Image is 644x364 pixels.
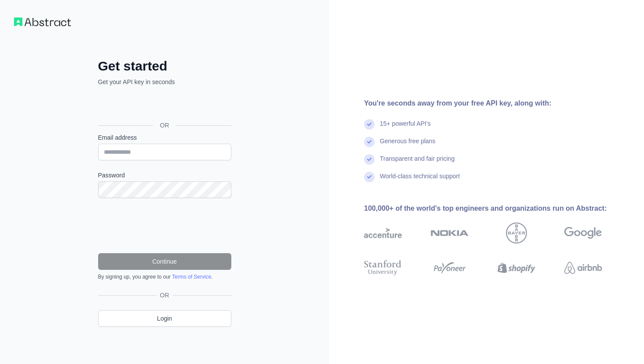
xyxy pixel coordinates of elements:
[98,78,231,86] p: Get your API key in seconds
[564,223,602,244] img: google
[380,119,431,137] div: 15+ powerful API's
[98,310,231,327] a: Login
[431,223,468,244] img: nokia
[364,119,375,130] img: check mark
[153,121,176,130] span: OR
[364,137,375,147] img: check mark
[98,273,231,280] div: By signing up, you agree to our .
[98,58,231,74] h2: Get started
[380,154,455,172] div: Transparent and fair pricing
[364,258,402,277] img: stanford university
[98,133,231,142] label: Email address
[364,154,375,165] img: check mark
[506,223,527,244] img: bayer
[431,258,468,277] img: payoneer
[364,223,402,244] img: accenture
[98,209,231,243] iframe: reCAPTCHA
[364,98,630,109] div: You're seconds away from your free API key, along with:
[94,96,234,115] iframe: Knop Inloggen met Google
[380,172,460,189] div: World-class technical support
[498,258,535,277] img: shopify
[364,203,630,214] div: 100,000+ of the world's top engineers and organizations run on Abstract:
[380,137,435,154] div: Generous free plans
[172,274,211,280] a: Terms of Service
[564,258,602,277] img: airbnb
[364,172,375,182] img: check mark
[14,18,71,26] img: Workflow
[98,253,231,270] button: Continue
[98,171,231,180] label: Password
[156,291,173,300] span: OR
